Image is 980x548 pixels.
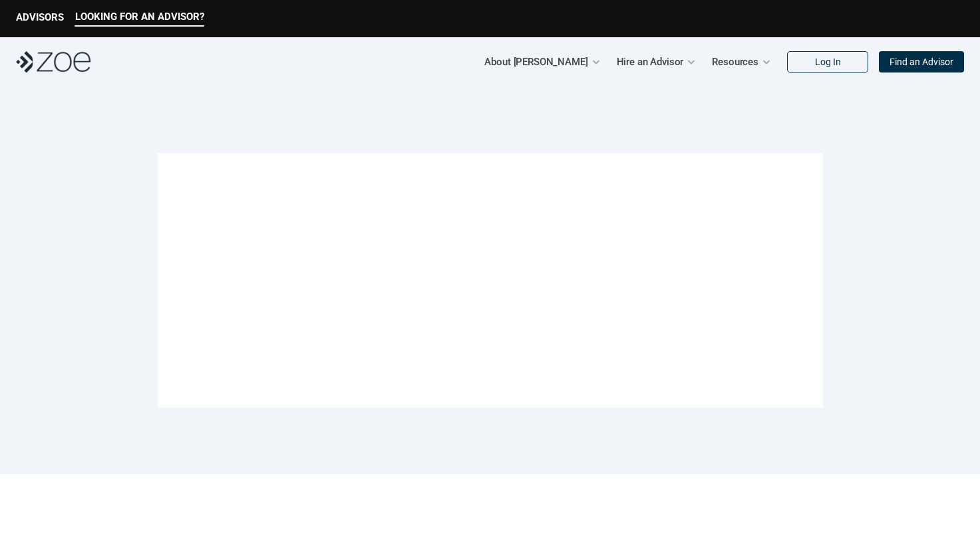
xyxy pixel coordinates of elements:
p: Resources [712,52,758,72]
p: Log In [815,57,841,68]
p: Hire an Advisor [617,52,684,72]
a: Log In [787,51,868,72]
p: ADVISORS [16,11,64,23]
p: LOOKING FOR AN ADVISOR? [75,11,204,23]
p: About [PERSON_NAME] [484,52,587,72]
p: Find an Advisor [890,57,953,68]
a: Find an Advisor [879,51,964,72]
